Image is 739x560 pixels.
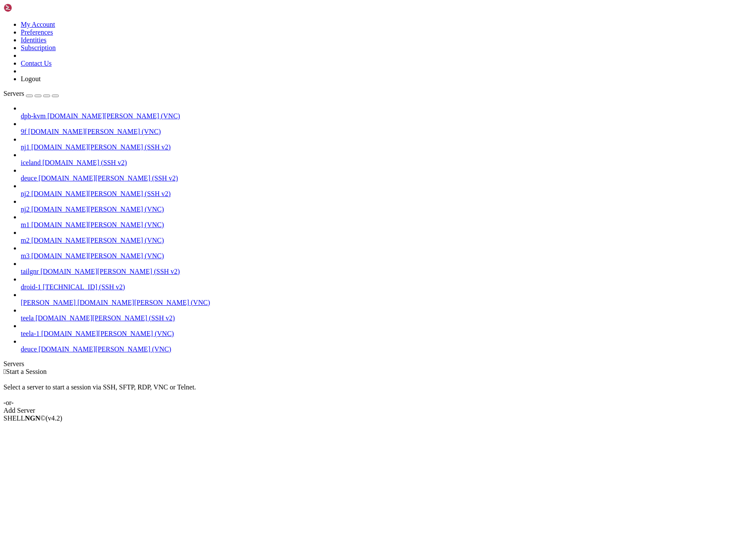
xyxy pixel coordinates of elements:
li: [PERSON_NAME] [DOMAIN_NAME][PERSON_NAME] (VNC) [21,291,736,307]
li: m3 [DOMAIN_NAME][PERSON_NAME] (VNC) [21,244,736,260]
a: m1 [DOMAIN_NAME][PERSON_NAME] (VNC) [21,221,736,229]
li: teela [DOMAIN_NAME][PERSON_NAME] (SSH v2) [21,307,736,322]
a: deuce [DOMAIN_NAME][PERSON_NAME] (SSH v2) [21,174,736,182]
a: Servers [3,90,59,97]
img: Shellngn [3,3,53,12]
a: tailgnr [DOMAIN_NAME][PERSON_NAME] (SSH v2) [21,268,736,275]
a: Contact Us [21,60,52,67]
li: iceland [DOMAIN_NAME] (SSH v2) [21,151,736,167]
span: [DOMAIN_NAME][PERSON_NAME] (SSH v2) [31,143,171,151]
a: Logout [21,75,41,82]
a: Identities [21,36,47,44]
span: [DOMAIN_NAME][PERSON_NAME] (VNC) [41,330,174,337]
li: m2 [DOMAIN_NAME][PERSON_NAME] (VNC) [21,229,736,244]
span: [DOMAIN_NAME][PERSON_NAME] (VNC) [31,252,164,259]
a: m3 [DOMAIN_NAME][PERSON_NAME] (VNC) [21,252,736,260]
a: My Account [21,21,55,28]
span: deuce [21,345,37,353]
span: [DOMAIN_NAME][PERSON_NAME] (SSH v2) [35,314,175,322]
a: iceland [DOMAIN_NAME] (SSH v2) [21,159,736,167]
a: nj1 [DOMAIN_NAME][PERSON_NAME] (SSH v2) [21,143,736,151]
li: tailgnr [DOMAIN_NAME][PERSON_NAME] (SSH v2) [21,260,736,275]
a: Preferences [21,28,53,36]
a: teela-1 [DOMAIN_NAME][PERSON_NAME] (VNC) [21,330,736,338]
li: deuce [DOMAIN_NAME][PERSON_NAME] (SSH v2) [21,167,736,182]
span: [DOMAIN_NAME][PERSON_NAME] (VNC) [38,345,171,353]
li: deuce [DOMAIN_NAME][PERSON_NAME] (VNC) [21,338,736,353]
a: teela [DOMAIN_NAME][PERSON_NAME] (SSH v2) [21,314,736,322]
a: deuce [DOMAIN_NAME][PERSON_NAME] (VNC) [21,345,736,353]
a: 9f [DOMAIN_NAME][PERSON_NAME] (VNC) [21,128,736,136]
span: nj2 [21,206,29,213]
div: Select a server to start a session via SSH, SFTP, RDP, VNC or Telnet. -or- [3,376,736,407]
li: nj1 [DOMAIN_NAME][PERSON_NAME] (SSH v2) [21,136,736,151]
span: iceland [21,159,41,166]
span: [DOMAIN_NAME][PERSON_NAME] (VNC) [28,128,161,135]
b: NGN [25,414,41,422]
li: m1 [DOMAIN_NAME][PERSON_NAME] (VNC) [21,213,736,229]
a: m2 [DOMAIN_NAME][PERSON_NAME] (VNC) [21,237,736,244]
span:  [3,368,6,375]
span: Start a Session [6,368,47,375]
span: [DOMAIN_NAME][PERSON_NAME] (VNC) [31,221,164,228]
span: [DOMAIN_NAME][PERSON_NAME] (VNC) [77,299,210,306]
a: nj2 [DOMAIN_NAME][PERSON_NAME] (VNC) [21,206,736,213]
span: [DOMAIN_NAME][PERSON_NAME] (VNC) [31,206,164,213]
span: Servers [3,90,24,97]
li: nj2 [DOMAIN_NAME][PERSON_NAME] (VNC) [21,198,736,213]
a: dpb-kvm [DOMAIN_NAME][PERSON_NAME] (VNC) [21,112,736,120]
span: [PERSON_NAME] [21,299,76,306]
div: Servers [3,360,736,368]
span: [DOMAIN_NAME] (SSH v2) [42,159,127,166]
span: [DOMAIN_NAME][PERSON_NAME] (SSH v2) [41,268,180,275]
a: droid-1 [TECHNICAL_ID] (SSH v2) [21,283,736,291]
li: droid-1 [TECHNICAL_ID] (SSH v2) [21,275,736,291]
span: deuce [21,174,37,182]
span: nj2 [21,190,29,197]
span: m2 [21,237,29,244]
span: [DOMAIN_NAME][PERSON_NAME] (SSH v2) [38,174,178,182]
span: tailgnr [21,268,39,275]
span: m1 [21,221,29,228]
li: teela-1 [DOMAIN_NAME][PERSON_NAME] (VNC) [21,322,736,338]
span: 9f [21,128,26,135]
span: dpb-kvm [21,112,46,120]
li: nj2 [DOMAIN_NAME][PERSON_NAME] (SSH v2) [21,182,736,198]
span: SHELL © [3,414,62,422]
div: Add Server [3,407,736,414]
span: nj1 [21,143,29,151]
span: [DOMAIN_NAME][PERSON_NAME] (SSH v2) [31,190,171,197]
span: teela-1 [21,330,40,337]
a: Subscription [21,44,56,51]
span: [DOMAIN_NAME][PERSON_NAME] (VNC) [48,112,180,120]
a: [PERSON_NAME] [DOMAIN_NAME][PERSON_NAME] (VNC) [21,299,736,307]
span: [DOMAIN_NAME][PERSON_NAME] (VNC) [31,237,164,244]
span: teela [21,314,34,322]
span: [TECHNICAL_ID] (SSH v2) [43,283,125,291]
span: droid-1 [21,283,41,291]
a: nj2 [DOMAIN_NAME][PERSON_NAME] (SSH v2) [21,190,736,198]
span: m3 [21,252,29,259]
span: 4.2.0 [46,414,63,422]
li: dpb-kvm [DOMAIN_NAME][PERSON_NAME] (VNC) [21,104,736,120]
li: 9f [DOMAIN_NAME][PERSON_NAME] (VNC) [21,120,736,136]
